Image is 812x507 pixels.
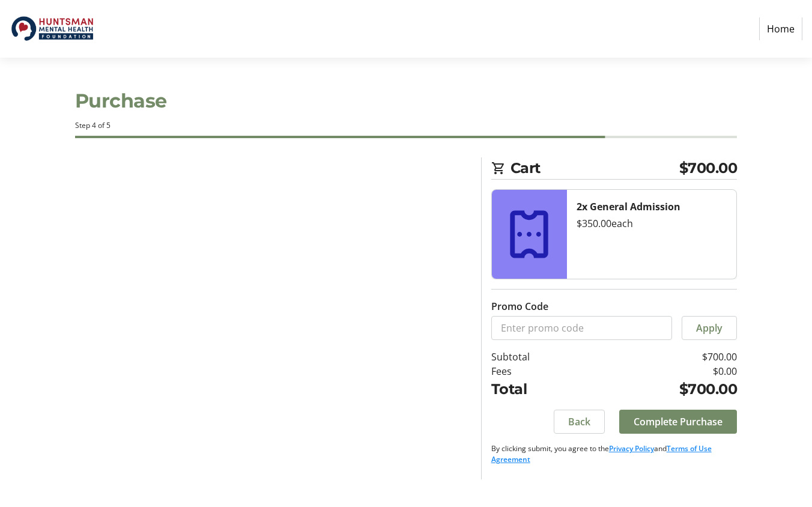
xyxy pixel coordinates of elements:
a: Terms of Use Agreement [491,443,712,464]
input: Enter promo code [491,316,673,340]
button: Complete Purchase [619,410,737,434]
span: Complete Purchase [634,414,723,429]
td: $0.00 [589,364,737,378]
h1: Purchase [75,87,738,115]
span: $700.00 [679,157,738,179]
img: Huntsman Mental Health Foundation's Logo [10,5,95,53]
a: Privacy Policy [609,443,654,454]
button: Back [554,410,605,434]
label: Promo Code [491,299,548,314]
a: Home [759,17,802,40]
td: $700.00 [589,378,737,400]
td: Subtotal [491,350,589,364]
span: Back [568,414,590,429]
td: Fees [491,364,589,378]
td: $700.00 [589,350,737,364]
span: Cart [511,157,679,179]
div: Step 4 of 5 [75,120,738,131]
p: By clicking submit, you agree to the and [491,443,738,465]
button: Apply [682,316,737,340]
td: Total [491,378,589,400]
div: $350.00 each [577,216,727,231]
strong: 2x General Admission [577,200,680,213]
span: Apply [696,321,723,335]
